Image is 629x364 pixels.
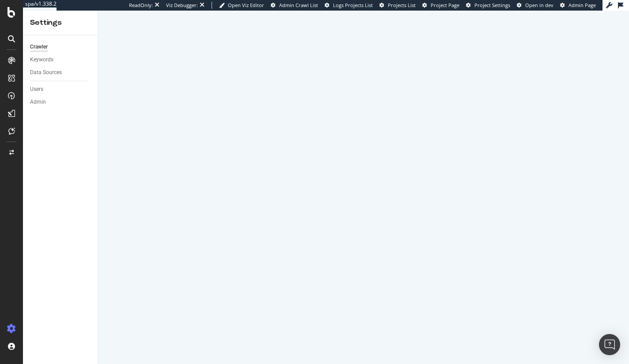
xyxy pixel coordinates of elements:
a: Admin [30,98,91,107]
span: Admin Crawl List [279,2,318,8]
div: Settings [30,18,91,28]
div: Data Sources [30,68,62,77]
span: Admin Page [568,2,596,8]
div: Users [30,85,43,94]
a: Project Page [422,2,459,9]
div: Keywords [30,55,53,64]
div: Open Intercom Messenger [599,334,620,355]
a: Logs Projects List [325,2,373,9]
span: Projects List [388,2,416,8]
a: Projects List [379,2,416,9]
span: Project Page [431,2,459,8]
div: Admin [30,98,46,107]
div: Viz Debugger: [166,2,198,9]
a: Keywords [30,55,91,64]
a: Users [30,85,91,94]
span: Logs Projects List [333,2,373,8]
a: Open in dev [517,2,553,9]
span: Open Viz Editor [228,2,264,8]
span: Open in dev [525,2,553,8]
div: ReadOnly: [129,2,153,9]
a: Crawler [30,42,91,52]
span: Project Settings [474,2,510,8]
a: Project Settings [466,2,510,9]
a: Admin Crawl List [271,2,318,9]
div: Crawler [30,42,48,52]
a: Admin Page [560,2,596,9]
a: Open Viz Editor [219,2,264,9]
a: Data Sources [30,68,91,77]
